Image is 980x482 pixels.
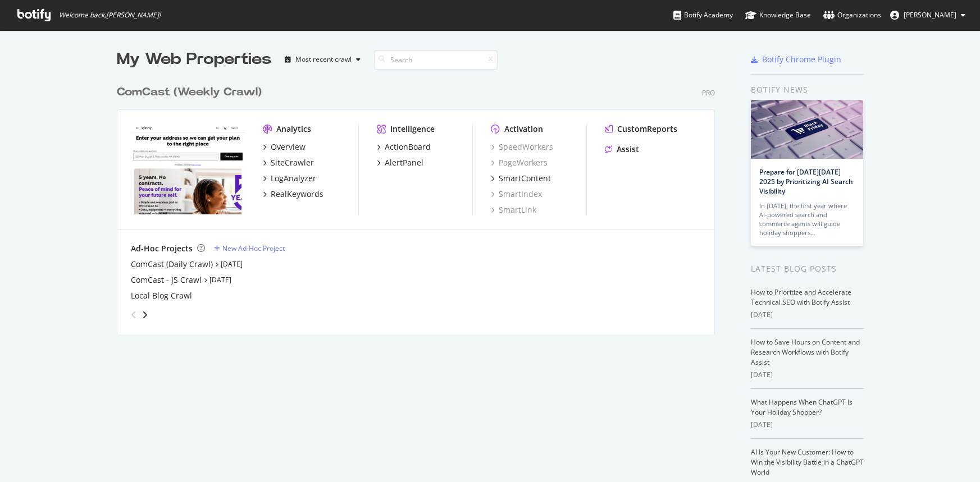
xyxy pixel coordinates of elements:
[702,88,715,98] div: Pro
[117,84,266,100] a: ComCast (Weekly Crawl)
[751,337,860,367] a: How to Save Hours on Content and Research Workflows with Botify Assist
[117,71,724,334] div: grid
[759,167,853,196] a: Prepare for [DATE][DATE] 2025 by Prioritizing AI Search Visibility
[263,141,306,153] a: Overview
[131,243,193,254] div: Ad-Hoc Projects
[491,157,548,168] a: PageWorkers
[504,123,543,135] div: Activation
[222,244,285,253] div: New Ad-Hoc Project
[617,144,639,155] div: Assist
[117,84,262,100] div: ComCast (Weekly Crawl)
[617,123,677,135] div: CustomReports
[295,56,352,63] div: Most recent crawl
[491,189,542,200] a: SmartIndex
[131,259,213,270] a: ComCast (Daily Crawl)
[751,447,864,477] a: AI Is Your New Customer: How to Win the Visibility Battle in a ChatGPT World
[751,397,853,417] a: What Happens When ChatGPT Is Your Holiday Shopper?
[491,141,553,153] a: SpeedWorkers
[271,141,306,153] div: Overview
[263,157,314,168] a: SiteCrawler
[904,10,956,20] span: Ryan Blair
[759,201,855,237] div: In [DATE], the first year where AI-powered search and commerce agents will guide holiday shoppers…
[271,173,316,184] div: LogAnalyzer
[377,141,431,153] a: ActionBoard
[751,84,864,96] div: Botify news
[605,123,677,135] a: CustomReports
[385,141,431,153] div: ActionBoard
[673,10,733,21] div: Botify Academy
[263,189,323,200] a: RealKeywords
[59,11,161,20] span: Welcome back, [PERSON_NAME] !
[280,51,365,68] button: Most recent crawl
[751,263,864,275] div: Latest Blog Posts
[751,100,863,159] img: Prepare for Black Friday 2025 by Prioritizing AI Search Visibility
[374,50,498,70] input: Search
[377,157,423,168] a: AlertPanel
[751,420,864,430] div: [DATE]
[491,204,536,215] a: SmartLink
[131,274,202,286] a: ComCast - JS Crawl
[221,259,243,269] a: [DATE]
[762,54,841,65] div: Botify Chrome Plugin
[491,173,551,184] a: SmartContent
[823,10,881,21] div: Organizations
[141,309,149,320] div: angle-right
[214,244,285,253] a: New Ad-Hoc Project
[499,173,551,184] div: SmartContent
[276,123,311,135] div: Analytics
[117,48,271,71] div: My Web Properties
[131,123,245,214] img: www.xfinity.com
[745,10,811,21] div: Knowledge Base
[751,310,864,320] div: [DATE]
[271,157,314,168] div: SiteCrawler
[751,54,841,65] a: Botify Chrome Plugin
[263,173,316,184] a: LogAnalyzer
[271,189,323,200] div: RealKeywords
[751,370,864,380] div: [DATE]
[751,287,851,307] a: How to Prioritize and Accelerate Technical SEO with Botify Assist
[881,6,974,24] button: [PERSON_NAME]
[131,290,192,301] a: Local Blog Crawl
[209,275,231,284] a: [DATE]
[390,123,435,135] div: Intelligence
[605,144,639,155] a: Assist
[385,157,423,168] div: AlertPanel
[126,306,141,324] div: angle-left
